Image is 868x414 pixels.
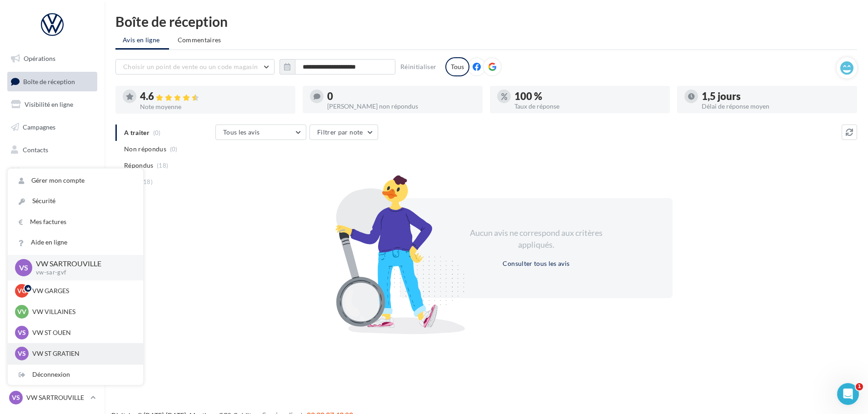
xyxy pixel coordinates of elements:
a: Médiathèque [5,163,99,182]
a: Campagnes DataOnDemand [5,238,99,265]
span: Campagnes [23,123,55,131]
span: Boîte de réception [23,77,75,85]
a: Opérations [5,49,99,68]
span: (18) [141,178,153,185]
a: Contacts [5,140,99,160]
a: Mes factures [8,212,143,232]
div: Taux de réponse [514,103,663,110]
div: 0 [327,91,475,101]
span: VG [17,286,26,295]
a: Visibilité en ligne [5,95,99,114]
a: Sécurité [8,191,143,211]
span: VV [17,307,26,316]
p: VW VILLAINES [32,307,132,316]
p: VW SARTROUVILLE [26,393,87,402]
span: (18) [157,162,168,169]
p: VW ST OUEN [32,328,132,337]
a: Gérer mon compte [8,170,143,191]
div: 1,5 jours [702,91,850,101]
span: Opérations [24,55,55,62]
a: VS VW SARTROUVILLE [7,389,97,406]
span: VS [19,262,28,273]
div: [PERSON_NAME] non répondus [327,103,475,110]
button: Choisir un point de vente ou un code magasin [115,59,274,75]
p: VW GARGES [32,286,132,295]
a: Boîte de réception [5,72,99,91]
a: PLV et print personnalisable [5,208,99,235]
a: Campagnes [5,118,99,137]
div: Note moyenne [140,104,288,110]
div: Boîte de réception [115,15,857,28]
span: Répondus [124,161,154,170]
p: VW SARTROUVILLE [36,259,129,269]
span: (0) [170,145,178,153]
button: Réinitialiser [397,61,440,72]
span: Commentaires [178,35,221,45]
div: Tous [445,57,469,76]
button: Consulter tous les avis [499,258,573,269]
div: Déconnexion [8,364,143,385]
div: Aucun avis ne correspond aux critères appliqués. [458,227,614,250]
div: 4.6 [140,91,288,102]
span: Contacts [23,145,48,153]
span: VS [18,328,26,337]
span: Tous les avis [223,128,260,136]
span: VS [12,393,20,402]
span: VS [18,349,26,358]
div: 100 % [514,91,663,101]
div: Délai de réponse moyen [702,103,850,110]
p: vw-sar-gvf [36,269,129,277]
a: Calendrier [5,185,99,205]
span: Choisir un point de vente ou un code magasin [123,63,258,70]
span: Non répondus [124,145,166,154]
button: Filtrer par note [309,125,378,140]
a: Aide en ligne [8,232,143,253]
span: Visibilité en ligne [25,100,73,108]
p: VW ST GRATIEN [32,349,132,358]
iframe: Intercom live chat [837,383,859,405]
span: 1 [856,383,863,390]
button: Tous les avis [215,125,306,140]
